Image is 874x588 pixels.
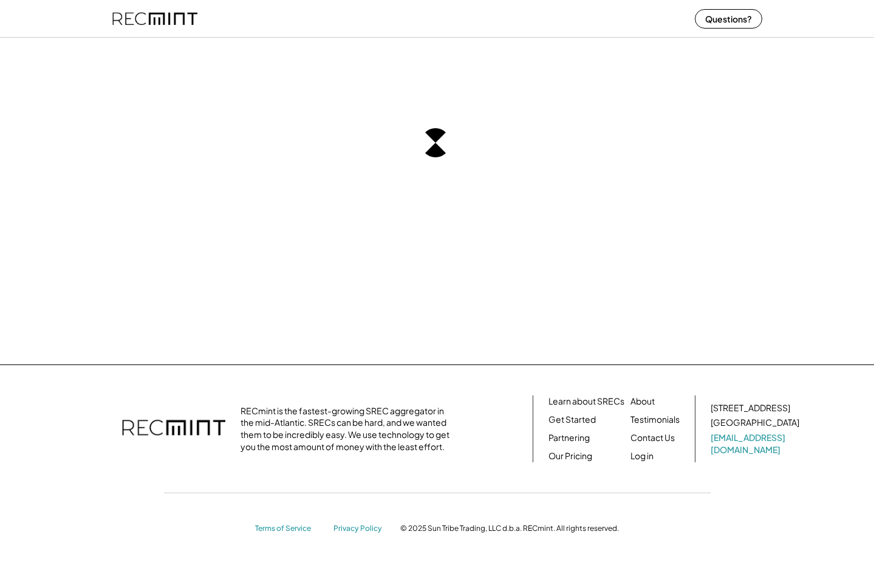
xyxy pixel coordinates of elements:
[630,432,675,444] a: Contact Us
[241,405,456,453] div: RECmint is the fastest-growing SREC aggregator in the mid-Atlantic. SRECs can be hard, and we wan...
[630,395,655,408] a: About
[711,417,799,429] div: [GEOGRAPHIC_DATA]
[548,414,596,426] a: Get Started
[548,432,590,444] a: Partnering
[630,414,680,426] a: Testimonials
[333,524,388,534] a: Privacy Policy
[255,524,322,534] a: Terms of Service
[122,408,225,450] img: recmint-logotype%403x.png
[400,524,619,533] div: © 2025 Sun Tribe Trading, LLC d.b.a. RECmint. All rights reserved.
[711,432,802,456] a: [EMAIL_ADDRESS][DOMAIN_NAME]
[711,402,790,414] div: [STREET_ADDRESS]
[548,395,624,408] a: Learn about SRECs
[548,450,592,462] a: Our Pricing
[630,450,654,462] a: Log in
[695,9,762,29] button: Questions?
[112,2,197,35] img: recmint-logotype%403x%20%281%29.jpeg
